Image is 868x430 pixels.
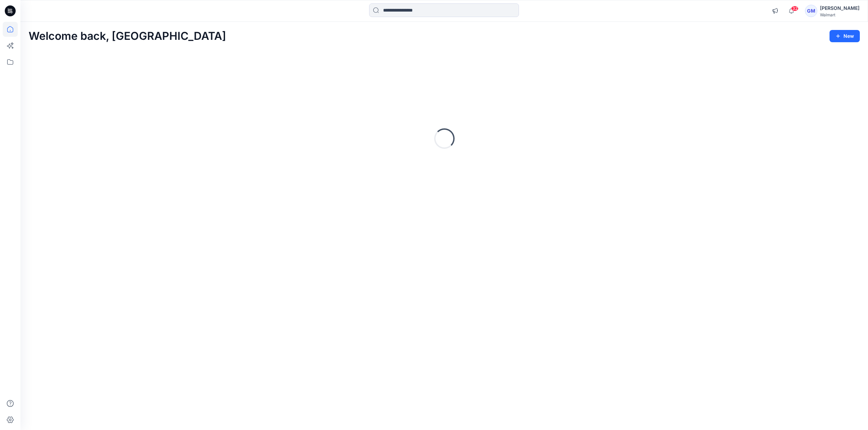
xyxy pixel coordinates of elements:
[830,30,860,42] button: New
[29,30,226,43] h2: Welcome back, [GEOGRAPHIC_DATA]
[820,12,859,17] div: Walmart
[820,4,859,12] div: [PERSON_NAME]
[791,6,799,11] span: 32
[805,5,817,17] div: GM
